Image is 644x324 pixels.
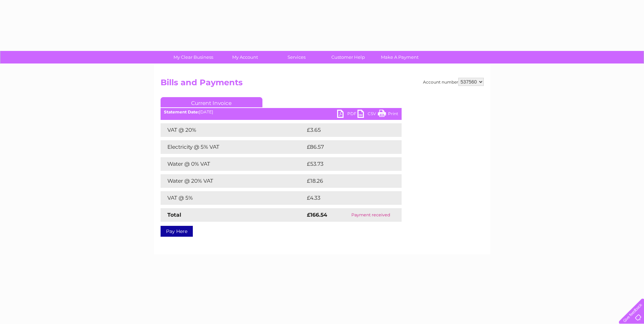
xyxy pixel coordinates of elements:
a: Print [378,110,398,120]
td: Water @ 0% VAT [161,157,305,171]
td: £4.33 [305,191,386,205]
td: Electricity @ 5% VAT [161,140,305,154]
td: VAT @ 5% [161,191,305,205]
a: My Account [217,51,273,64]
td: Water @ 20% VAT [161,174,305,188]
a: Current Invoice [161,97,262,107]
a: Pay Here [161,226,193,237]
strong: Total [167,212,181,218]
strong: £166.54 [307,212,327,218]
td: £86.57 [305,140,388,154]
td: VAT @ 20% [161,123,305,137]
div: Account number [423,78,484,86]
a: Services [269,51,325,64]
div: [DATE] [161,110,402,114]
a: My Clear Business [165,51,221,64]
td: Payment received [340,208,402,222]
a: Make A Payment [372,51,428,64]
td: £3.65 [305,123,386,137]
a: PDF [337,110,357,120]
b: Statement Date: [164,109,199,114]
td: £18.26 [305,174,387,188]
a: CSV [357,110,378,120]
td: £53.73 [305,157,388,171]
a: Customer Help [320,51,376,64]
h2: Bills and Payments [161,78,484,91]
